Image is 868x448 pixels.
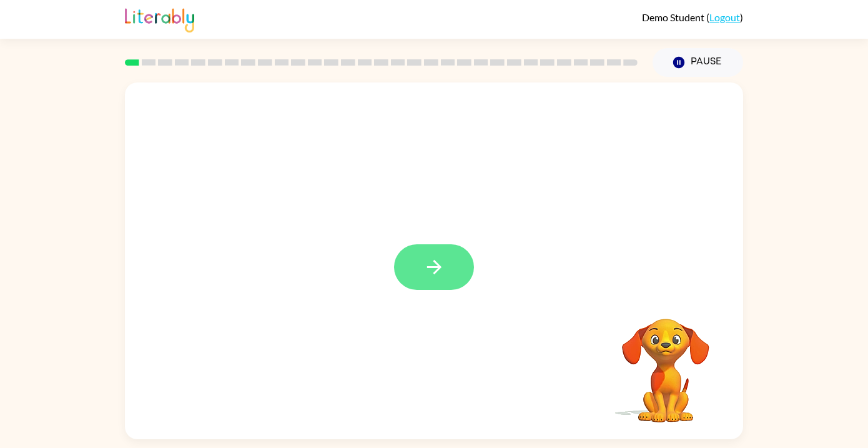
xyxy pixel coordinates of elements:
div: ( ) [642,11,743,23]
img: Literably [125,5,194,32]
span: Demo Student [642,11,706,23]
video: Your browser must support playing .mp4 files to use Literably. Please try using another browser. [603,299,728,424]
a: Logout [709,11,740,23]
button: Pause [653,48,743,77]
